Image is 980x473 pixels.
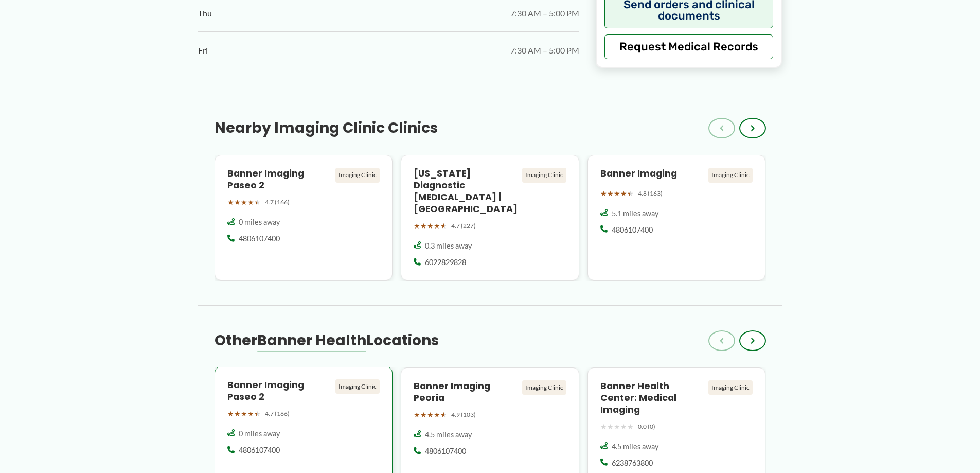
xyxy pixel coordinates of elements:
span: ★ [234,407,241,421]
span: ★ [614,187,620,200]
span: ★ [607,187,614,200]
div: Imaging Clinic [708,168,753,182]
span: ★ [420,219,427,233]
h4: Banner Imaging Paseo 2 [227,168,332,191]
span: ★ [627,420,634,433]
span: 0 miles away [239,429,280,439]
span: 4.5 miles away [425,430,472,440]
span: 4.7 (227) [451,220,476,232]
span: ‹ [720,335,724,347]
span: ‹ [720,122,724,134]
span: ★ [254,407,261,421]
div: Imaging Clinic [335,379,380,394]
span: ★ [620,187,627,200]
div: Imaging Clinic [522,168,566,182]
span: ★ [420,408,427,422]
span: 4.8 (163) [638,188,663,199]
div: Imaging Clinic [522,380,566,395]
button: ‹ [708,330,735,351]
span: 4.5 miles away [612,442,658,452]
h3: Other Locations [215,331,439,350]
span: 4.9 (103) [451,409,476,421]
a: Banner Imaging Paseo 2 Imaging Clinic ★★★★★ 4.7 (166) 0 miles away 4806107400 [215,155,393,281]
span: 6238763800 [612,458,653,468]
span: ★ [247,196,254,209]
span: Banner Health [257,330,366,351]
span: ★ [607,420,614,433]
span: ★ [427,219,434,233]
button: Request Medical Records [604,34,774,59]
span: Fri [198,43,208,58]
span: 4806107400 [612,225,653,235]
span: 4806107400 [239,445,280,456]
span: 4.7 (166) [265,408,290,419]
a: [US_STATE] Diagnostic [MEDICAL_DATA] | [GEOGRAPHIC_DATA] Imaging Clinic ★★★★★ 4.7 (227) 0.3 miles... [401,155,579,281]
span: ★ [434,219,440,233]
span: 6022829828 [425,257,466,268]
h3: Nearby Imaging Clinic Clinics [215,119,438,137]
button: › [739,330,766,351]
span: ★ [440,408,447,422]
span: ★ [254,196,261,209]
span: ★ [434,408,440,422]
span: ★ [620,420,627,433]
span: 0 miles away [239,217,280,227]
span: ★ [614,420,620,433]
span: ★ [241,407,247,421]
span: ★ [440,219,447,233]
span: ★ [414,219,420,233]
span: ★ [600,187,607,200]
span: ★ [600,420,607,433]
span: 7:30 AM – 5:00 PM [510,43,579,58]
span: 5.1 miles away [612,208,658,219]
span: › [751,335,755,347]
div: Imaging Clinic [335,168,380,182]
span: › [751,122,755,134]
button: › [739,118,766,138]
h4: Banner Imaging [600,168,705,180]
h4: Banner Health Center: Medical Imaging [600,380,705,416]
div: Imaging Clinic [708,380,753,395]
span: 7:30 AM – 5:00 PM [510,6,579,21]
span: ★ [227,407,234,421]
a: Banner Imaging Imaging Clinic ★★★★★ 4.8 (163) 5.1 miles away 4806107400 [587,155,766,281]
h4: [US_STATE] Diagnostic [MEDICAL_DATA] | [GEOGRAPHIC_DATA] [414,168,518,215]
span: 0.3 miles away [425,241,472,251]
span: ★ [241,196,247,209]
span: 0.0 (0) [638,421,655,432]
h4: Banner Imaging Peoria [414,380,518,404]
span: ★ [227,196,234,209]
span: ★ [234,196,241,209]
button: ‹ [708,118,735,138]
span: Thu [198,6,212,21]
span: 4806107400 [425,446,466,457]
span: 4.7 (166) [265,197,290,208]
h4: Banner Imaging Paseo 2 [227,379,332,403]
span: ★ [414,408,420,422]
span: ★ [627,187,634,200]
span: ★ [427,408,434,422]
span: ★ [247,407,254,421]
span: 4806107400 [239,234,280,244]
